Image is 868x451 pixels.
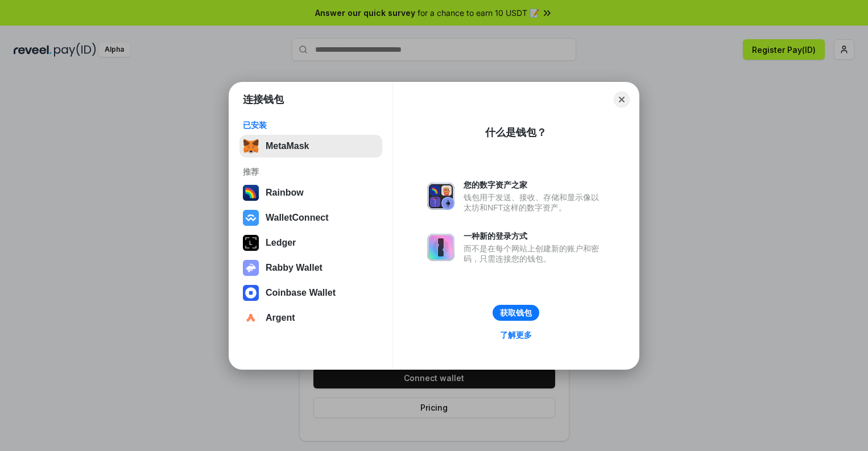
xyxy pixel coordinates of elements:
img: svg+xml,%3Csvg%20xmlns%3D%22http%3A%2F%2Fwww.w3.org%2F2000%2Fsvg%22%20fill%3D%22none%22%20viewBox... [427,234,454,261]
button: Rabby Wallet [239,256,382,279]
img: svg+xml,%3Csvg%20width%3D%22120%22%20height%3D%22120%22%20viewBox%3D%220%200%20120%20120%22%20fil... [243,185,259,201]
div: 推荐 [243,167,379,177]
button: WalletConnect [239,206,382,229]
div: 而不是在每个网站上创建新的账户和密码，只需连接您的钱包。 [464,243,605,264]
div: 已安装 [243,120,379,130]
button: Close [614,92,630,107]
img: svg+xml,%3Csvg%20width%3D%2228%22%20height%3D%2228%22%20viewBox%3D%220%200%2028%2028%22%20fill%3D... [243,210,259,226]
img: svg+xml,%3Csvg%20fill%3D%22none%22%20height%3D%2233%22%20viewBox%3D%220%200%2035%2033%22%20width%... [243,138,259,154]
div: Rabby Wallet [266,263,323,273]
img: svg+xml,%3Csvg%20xmlns%3D%22http%3A%2F%2Fwww.w3.org%2F2000%2Fsvg%22%20fill%3D%22none%22%20viewBox... [243,260,259,276]
button: Coinbase Wallet [239,282,382,304]
div: 什么是钱包？ [485,126,547,139]
img: svg+xml,%3Csvg%20width%3D%2228%22%20height%3D%2228%22%20viewBox%3D%220%200%2028%2028%22%20fill%3D... [243,285,259,301]
div: 钱包用于发送、接收、存储和显示像以太坊和NFT这样的数字资产。 [464,192,605,213]
img: svg+xml,%3Csvg%20width%3D%2228%22%20height%3D%2228%22%20viewBox%3D%220%200%2028%2028%22%20fill%3D... [243,310,259,326]
button: Rainbow [239,181,382,204]
img: svg+xml,%3Csvg%20xmlns%3D%22http%3A%2F%2Fwww.w3.org%2F2000%2Fsvg%22%20width%3D%2228%22%20height%3... [243,235,259,251]
div: MetaMask [266,141,309,151]
h1: 连接钱包 [243,93,284,106]
div: 一种新的登录方式 [464,231,605,241]
button: 获取钱包 [493,305,539,321]
div: Rainbow [266,188,304,198]
img: svg+xml,%3Csvg%20xmlns%3D%22http%3A%2F%2Fwww.w3.org%2F2000%2Fsvg%22%20fill%3D%22none%22%20viewBox... [427,183,454,210]
div: WalletConnect [266,213,329,223]
div: Coinbase Wallet [266,288,336,298]
div: Argent [266,313,295,323]
div: Ledger [266,238,296,248]
button: MetaMask [239,135,382,158]
div: 了解更多 [500,330,532,340]
button: Argent [239,307,382,329]
div: 获取钱包 [500,308,532,318]
div: 您的数字资产之家 [464,180,605,190]
a: 了解更多 [493,328,539,342]
button: Ledger [239,231,382,254]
